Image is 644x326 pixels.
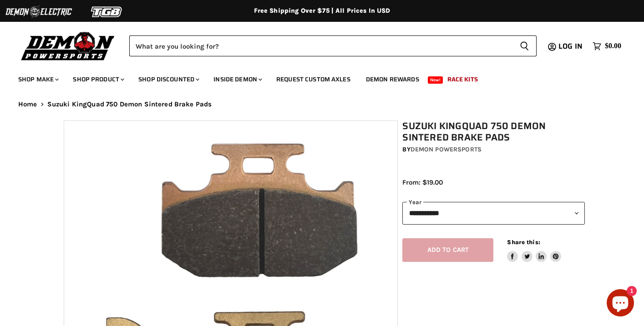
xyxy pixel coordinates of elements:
[129,35,537,56] form: Product
[207,70,268,89] a: Inside Demon
[411,145,482,153] a: Demon Powersports
[428,76,443,84] span: New!
[47,100,212,108] span: Suzuki KingQuad 750 Demon Sintered Brake Pads
[558,40,583,52] span: Log in
[402,120,585,143] h1: Suzuki KingQuad 750 Demon Sintered Brake Pads
[129,35,512,56] input: Search
[441,70,485,89] a: Race Kits
[359,70,426,89] a: Demon Rewards
[66,70,130,89] a: Shop Product
[554,42,588,50] a: Log in
[132,70,205,89] a: Shop Discounted
[402,202,585,224] select: year
[507,239,540,246] span: Share this:
[18,100,37,108] a: Home
[11,66,619,89] ul: Main menu
[18,30,118,62] img: Demon Powersports
[73,3,141,20] img: TGB Logo 2
[402,145,585,155] div: by
[5,3,73,20] img: Demon Electric Logo 2
[402,178,443,186] span: From: $19.00
[512,35,537,56] button: Search
[11,70,64,89] a: Shop Make
[507,238,561,262] aside: Share this:
[605,42,621,50] span: $0.00
[604,289,637,319] inbox-online-store-chat: Shopify online store chat
[269,70,357,89] a: Request Custom Axles
[588,40,626,53] a: $0.00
